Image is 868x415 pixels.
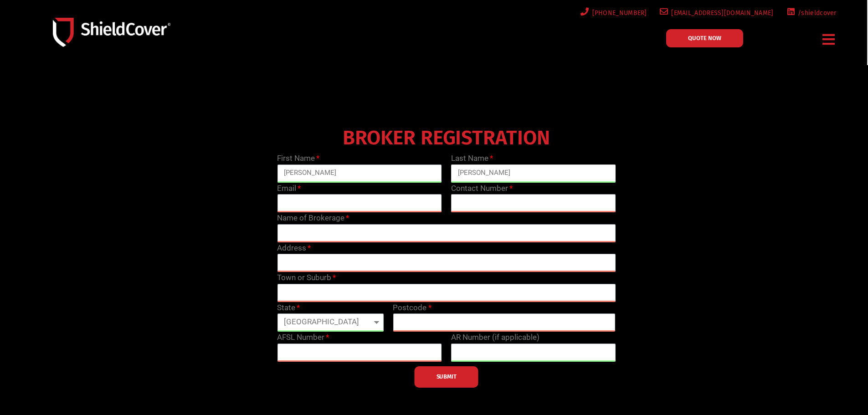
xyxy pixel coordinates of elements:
[277,302,300,314] label: State
[451,153,493,164] label: Last Name
[785,7,837,19] a: /shieldcover
[277,242,311,254] label: Address
[688,35,721,41] span: QUOTE NOW
[277,212,349,224] label: Name of Brokerage
[437,376,457,378] span: SUBMIT
[666,29,743,47] a: QUOTE NOW
[415,366,478,388] button: SUBMIT
[451,183,513,195] label: Contact Number
[277,272,336,284] label: Town or Suburb
[795,7,837,19] span: /shieldcover
[579,7,647,19] a: [PHONE_NUMBER]
[277,153,319,164] label: First Name
[277,332,329,343] label: AFSL Number
[277,183,301,195] label: Email
[589,7,647,19] span: [PHONE_NUMBER]
[53,18,170,46] img: Shield-Cover-Underwriting-Australia-logo-full
[272,133,620,143] h4: BROKER REGISTRATION
[393,302,431,314] label: Postcode
[668,7,773,19] span: [EMAIL_ADDRESS][DOMAIN_NAME]
[658,7,774,19] a: [EMAIL_ADDRESS][DOMAIN_NAME]
[451,332,539,343] label: AR Number (if applicable)
[819,29,839,50] div: Menu Toggle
